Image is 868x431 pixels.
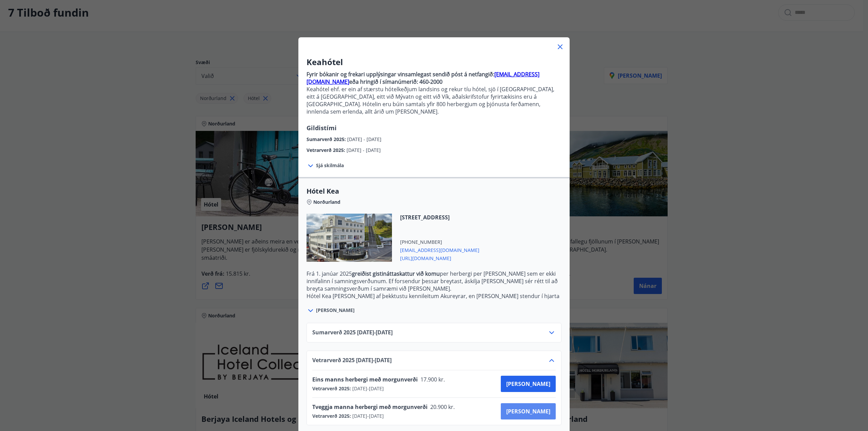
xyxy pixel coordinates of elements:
[506,408,550,415] span: [PERSON_NAME]
[347,147,381,153] span: [DATE] - [DATE]
[312,329,393,337] span: Sumarverð 2025 [DATE] - [DATE]
[307,270,561,292] p: Frá 1. janúar 2025 per herbergi per [PERSON_NAME] sem er ekki innifalinn í samningsverðunum. Ef f...
[307,187,561,196] span: Hótel Kea
[347,136,381,142] span: [DATE] - [DATE]
[352,270,440,277] strong: greiðist gistináttaskattur við komu
[501,403,556,419] button: [PERSON_NAME]
[307,71,539,85] a: [EMAIL_ADDRESS][DOMAIN_NAME]
[418,376,447,383] span: 17.900 kr.
[316,162,344,169] span: Sjá skilmála
[349,78,442,85] strong: eða hringið í símanúmerið: 460-2000
[400,246,479,254] span: [EMAIL_ADDRESS][DOMAIN_NAME]
[307,147,347,153] span: Vetrarverð 2025 :
[428,403,456,411] span: 20.900 kr.
[307,124,337,132] span: Gildistími
[307,136,347,142] span: Sumarverð 2025 :
[313,199,340,205] span: Norðurland
[312,376,418,383] span: Eins manns herbergi með morgunverði
[400,239,479,246] span: [PHONE_NUMBER]
[351,413,384,419] span: [DATE] - [DATE]
[316,307,355,314] span: [PERSON_NAME]
[312,356,392,365] span: Vetrarverð 2025 [DATE] - [DATE]
[312,385,351,392] span: Vetrarverð 2025 :
[351,385,384,392] span: [DATE] - [DATE]
[312,413,351,419] span: Vetrarverð 2025 :
[307,292,561,322] p: Hótel Kea [PERSON_NAME] af þekktustu kennileitum Akureyrar, en [PERSON_NAME] stendur í hjarta mið...
[501,376,556,392] button: [PERSON_NAME]
[307,85,561,115] p: Keahótel ehf. er ein af stærstu hótelkeðjum landsins og rekur tíu hótel, sjö í [GEOGRAPHIC_DATA],...
[400,254,479,262] span: [URL][DOMAIN_NAME]
[400,214,479,221] span: [STREET_ADDRESS]
[307,56,561,68] h3: Keahótel
[506,380,550,388] span: [PERSON_NAME]
[307,71,494,78] strong: Fyrir bókanir og frekari upplýsingar vinsamlegast sendið póst á netfangið:
[312,403,428,411] span: Tveggja manna herbergi með morgunverði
